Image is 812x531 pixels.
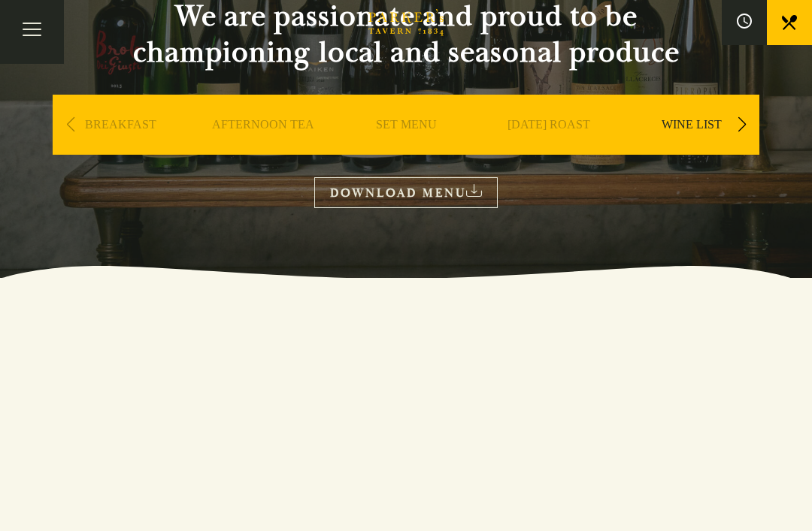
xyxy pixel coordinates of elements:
[732,108,752,141] div: Next slide
[195,95,331,200] div: 2 / 9
[53,95,188,200] div: 1 / 9
[212,117,314,177] a: AFTERNOON TEA
[376,117,437,177] a: SET MENU
[60,108,80,141] div: Previous slide
[338,95,474,200] div: 3 / 9
[507,117,590,177] a: [DATE] ROAST
[314,177,498,208] a: DOWNLOAD MENU
[481,95,617,200] div: 4 / 9
[662,117,722,177] a: WINE LIST
[85,117,156,177] a: BREAKFAST
[624,95,759,200] div: 5 / 9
